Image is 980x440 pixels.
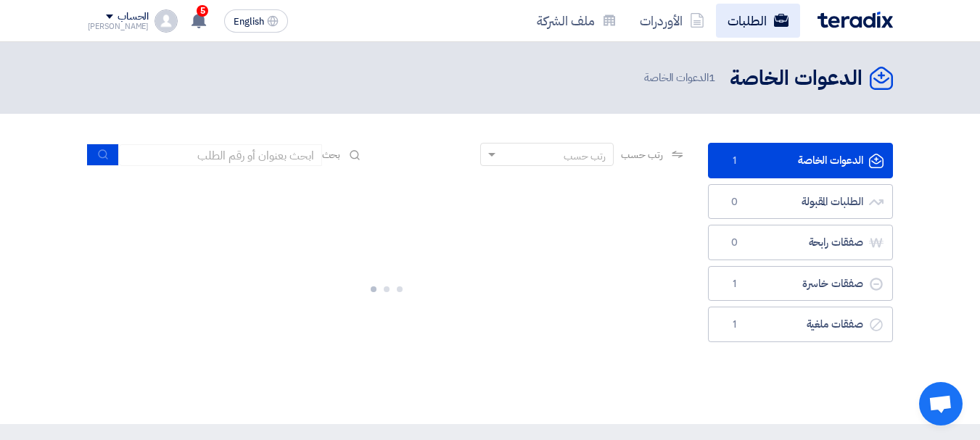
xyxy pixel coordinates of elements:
span: 1 [726,277,744,291]
a: صفقات خاسرة1 [708,266,893,302]
span: رتب حسب [621,147,662,162]
span: بحث [322,147,341,162]
div: Open chat [919,382,963,426]
input: ابحث بعنوان أو رقم الطلب [119,144,322,166]
span: English [234,17,264,27]
span: 0 [726,195,744,209]
h2: الدعوات الخاصة [730,65,862,93]
span: 0 [726,236,744,250]
button: English [224,9,288,33]
img: profile_test.png [155,9,178,33]
a: الأوردرات [628,4,716,38]
span: 1 [726,317,744,332]
img: Teradix logo [818,12,893,28]
span: 1 [709,70,715,86]
span: الدعوات الخاصة [644,70,718,86]
a: الطلبات [716,4,800,38]
span: 5 [197,5,208,17]
div: الحساب [118,11,149,23]
a: صفقات ملغية1 [708,307,893,342]
a: ملف الشركة [525,4,628,38]
span: 1 [726,154,744,168]
div: رتب حسب [564,149,606,164]
a: صفقات رابحة0 [708,225,893,260]
a: الطلبات المقبولة0 [708,184,893,220]
div: [PERSON_NAME] [88,22,149,30]
a: الدعوات الخاصة1 [708,143,893,178]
